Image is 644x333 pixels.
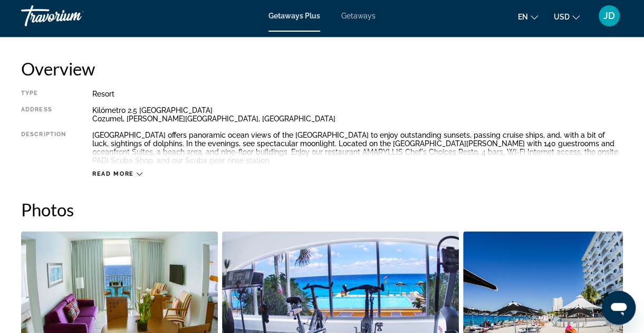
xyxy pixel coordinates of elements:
div: Description [21,131,66,165]
div: Type [21,90,66,98]
div: Resort [92,90,623,98]
a: Getaways Plus [268,12,320,20]
span: en [518,13,528,21]
span: Read more [92,170,134,177]
button: Change currency [554,9,580,24]
a: Travorium [21,2,127,30]
button: Read more [92,170,142,178]
h2: Overview [21,58,623,79]
div: [GEOGRAPHIC_DATA] offers panoramic ocean views of the [GEOGRAPHIC_DATA] to enjoy outstanding suns... [92,131,623,165]
button: Change language [518,9,538,24]
a: Getaways [341,12,376,20]
span: USD [554,13,570,21]
div: Address [21,106,66,123]
div: Kilómetro 2.5 [GEOGRAPHIC_DATA] Cozumel, [PERSON_NAME][GEOGRAPHIC_DATA], [GEOGRAPHIC_DATA] [92,106,623,123]
h2: Photos [21,199,623,220]
iframe: Button to launch messaging window [602,291,636,325]
span: JD [603,11,615,21]
button: User Menu [595,5,623,27]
